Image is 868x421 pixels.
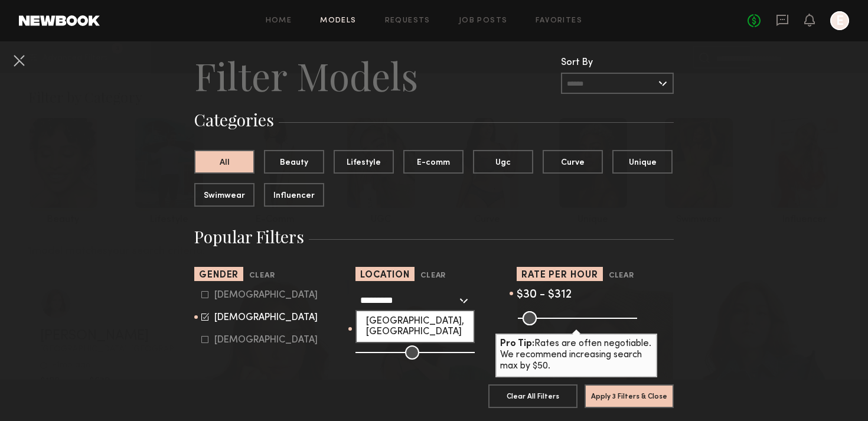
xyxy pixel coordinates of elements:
[194,109,674,131] h3: Categories
[459,17,508,25] a: Job Posts
[357,311,474,342] div: [GEOGRAPHIC_DATA], [GEOGRAPHIC_DATA]
[517,289,572,301] span: $30 - $312
[266,17,292,25] a: Home
[536,17,582,25] a: Favorites
[320,17,356,25] a: Models
[561,58,674,68] div: Sort By
[214,314,318,321] div: [DEMOGRAPHIC_DATA]
[214,337,318,344] div: [DEMOGRAPHIC_DATA]
[249,269,275,283] button: Clear
[194,183,254,207] button: Swimwear
[194,52,418,99] h2: Filter Models
[830,11,849,30] a: E
[543,150,603,174] button: Curve
[420,269,446,283] button: Clear
[385,17,430,25] a: Requests
[334,150,394,174] button: Lifestyle
[500,340,534,348] b: Pro Tip:
[9,51,28,72] common-close-button: Cancel
[495,334,657,377] div: Rates are often negotiable. We recommend increasing search max by $50.
[194,226,674,248] h3: Popular Filters
[488,384,577,408] button: Clear All Filters
[214,292,318,299] div: [DEMOGRAPHIC_DATA]
[609,269,634,283] button: Clear
[9,51,28,70] button: Cancel
[264,150,324,174] button: Beauty
[403,150,464,174] button: E-comm
[199,271,239,280] span: Gender
[612,150,673,174] button: Unique
[264,183,324,207] button: Influencer
[585,384,674,408] button: Apply 3 Filters & Close
[194,150,254,174] button: All
[521,271,598,280] span: Rate per Hour
[360,271,410,280] span: Location
[473,150,533,174] button: Ugc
